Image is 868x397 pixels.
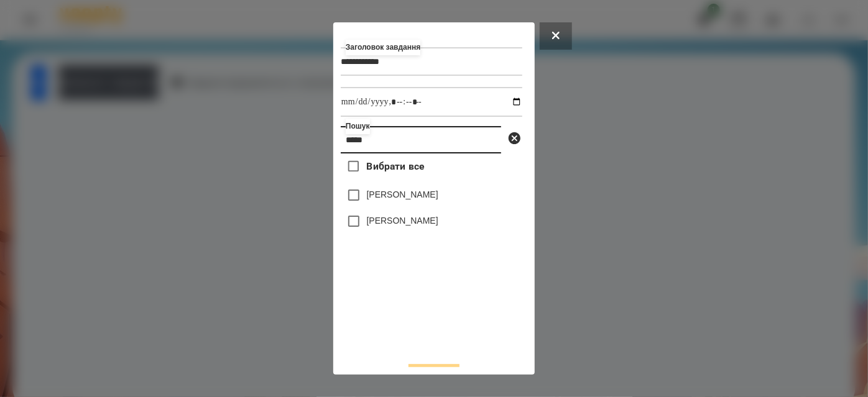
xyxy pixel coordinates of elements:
button: Надіслати [409,364,459,391]
label: [PERSON_NAME] [367,188,438,201]
label: Заголовок завдання [346,40,420,55]
label: [PERSON_NAME] [367,214,438,227]
label: Пошук [346,119,370,134]
span: Вибрати все [367,159,425,174]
